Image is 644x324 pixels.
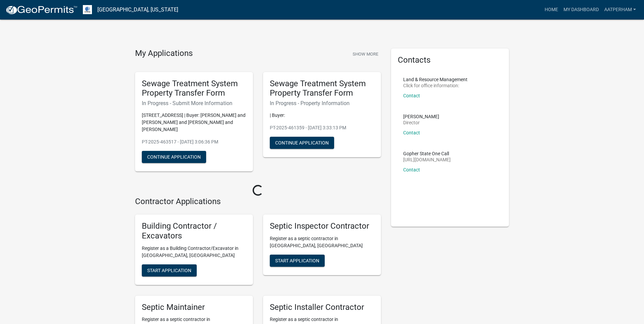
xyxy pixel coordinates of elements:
[270,221,374,231] h5: Septic Inspector Contractor
[403,157,451,162] p: [URL][DOMAIN_NAME]
[403,77,468,82] p: Land & Resource Management
[270,255,325,267] button: Start Application
[350,48,381,60] button: Show More
[142,100,246,106] h6: In Progress - Submit More Information
[403,167,420,172] a: Contact
[275,258,319,263] span: Start Application
[142,112,246,133] p: [STREET_ADDRESS] | Buyer: [PERSON_NAME] and [PERSON_NAME] and [PERSON_NAME] and [PERSON_NAME]
[147,267,191,273] span: Start Application
[142,302,246,312] h5: Septic Maintainer
[270,124,374,131] p: PT-2025-461359 - [DATE] 3:33:13 PM
[403,83,468,88] p: Click for office information:
[135,48,193,59] h4: My Applications
[270,79,374,98] h5: Sewage Treatment System Property Transfer Form
[403,93,420,98] a: Contact
[135,197,381,206] h4: Contractor Applications
[142,245,246,259] p: Register as a Building Contractor/Excavator in [GEOGRAPHIC_DATA], [GEOGRAPHIC_DATA]
[403,120,439,125] p: Director
[142,79,246,98] h5: Sewage Treatment System Property Transfer Form
[403,151,451,156] p: Gopher State One Call
[561,3,602,16] a: My Dashboard
[97,4,178,15] a: [GEOGRAPHIC_DATA], [US_STATE]
[398,55,502,65] h5: Contacts
[542,3,561,16] a: Home
[142,151,206,163] button: Continue Application
[403,114,439,119] p: [PERSON_NAME]
[602,3,639,16] a: AATPerham
[270,112,374,119] p: | Buyer:
[270,235,374,249] p: Register as a septic contractor in [GEOGRAPHIC_DATA], [GEOGRAPHIC_DATA]
[270,302,374,312] h5: Septic Installer Contractor
[403,130,420,135] a: Contact
[142,221,246,241] h5: Building Contractor / Excavators
[142,264,197,277] button: Start Application
[270,137,334,149] button: Continue Application
[142,138,246,145] p: PT-2025-463517 - [DATE] 3:06:36 PM
[270,100,374,106] h6: In Progress - Property Information
[83,5,92,14] img: Otter Tail County, Minnesota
